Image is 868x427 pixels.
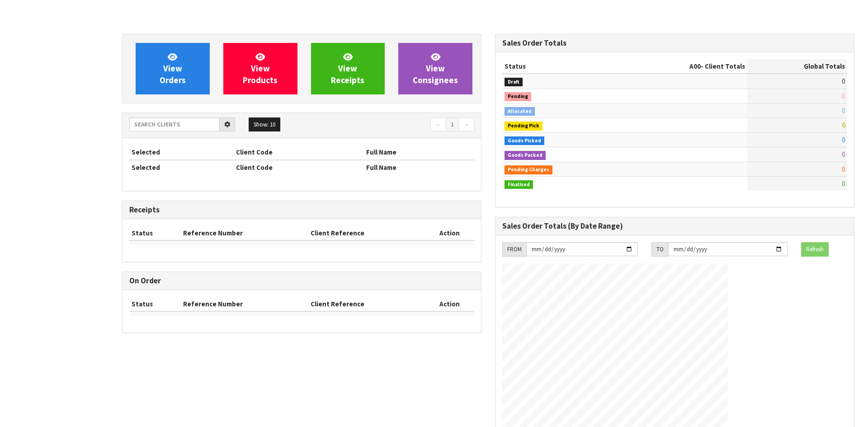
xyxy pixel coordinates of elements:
h3: On Order [129,277,474,285]
div: FROM [502,242,526,257]
th: Selected [129,160,234,174]
a: → [458,117,474,132]
span: Pending [505,92,531,101]
nav: Page navigation [308,117,474,133]
th: Client Code [234,160,364,174]
th: Global Totals [747,59,847,74]
th: Status [129,297,181,311]
h3: Sales Order Totals [502,39,847,47]
th: Full Name [364,145,474,160]
span: 0 [842,106,845,115]
th: Full Name [364,160,474,174]
th: Status [502,59,616,74]
div: TO [651,242,668,257]
th: Reference Number [181,226,309,240]
span: Draft [505,78,523,87]
span: Pending Pick [505,122,542,131]
span: 0 [842,179,845,188]
th: Action [425,297,474,311]
th: Client Code [234,145,364,160]
th: Client Reference [308,297,425,311]
a: ← [430,117,446,132]
span: 0 [842,77,845,85]
span: 0 [842,165,845,174]
span: Allocated [505,107,535,116]
a: ViewReceipts [311,43,385,94]
th: Reference Number [181,297,309,311]
button: Refresh [801,242,829,257]
h3: Receipts [129,206,474,214]
th: Selected [129,145,234,160]
th: Action [425,226,474,240]
h3: Sales Order Totals (By Date Range) [502,222,847,230]
span: Goods Picked [505,136,544,145]
th: Status [129,226,181,240]
span: Goods Packed [505,151,546,160]
a: ViewOrders [136,43,210,94]
input: Search clients [129,117,220,131]
th: - Client Totals [616,59,747,74]
span: View Orders [160,52,186,85]
span: Pending Charges [505,165,552,174]
a: ViewProducts [223,43,297,94]
span: 0 [842,121,845,129]
span: View Consignees [413,52,458,85]
span: View Receipts [331,52,364,85]
span: Finalised [505,180,533,189]
span: A00 [689,62,701,70]
span: 0 [842,150,845,159]
a: 1 [446,117,459,132]
span: 0 [842,92,845,100]
span: 0 [842,136,845,144]
button: Show: 10 [249,117,280,132]
th: Client Reference [308,226,425,240]
a: ViewConsignees [398,43,472,94]
span: View Products [243,52,278,85]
